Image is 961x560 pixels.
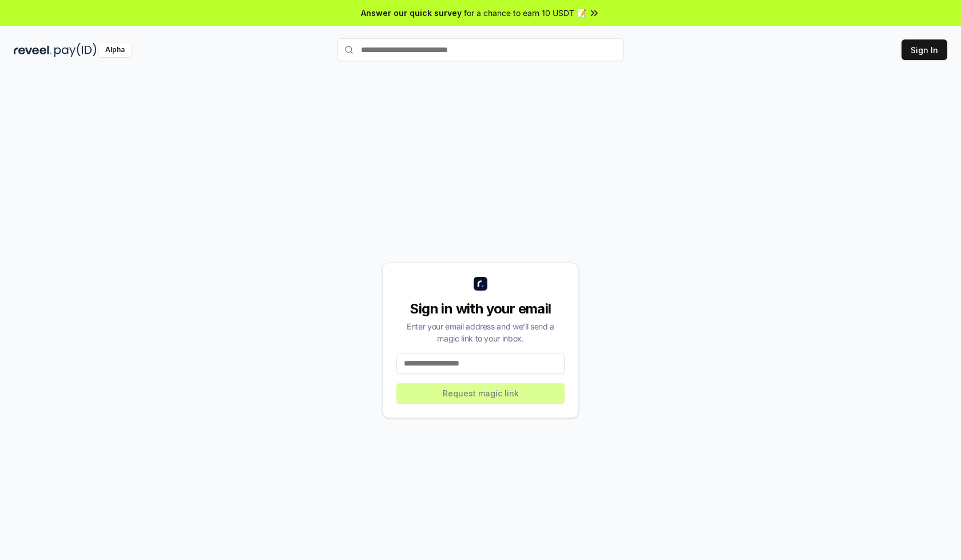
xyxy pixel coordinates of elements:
[361,7,462,19] span: Answer our quick survey
[474,277,487,291] img: logo_small
[14,43,52,57] img: reveel_dark
[396,320,565,344] div: Enter your email address and we’ll send a magic link to your inbox.
[902,39,947,60] button: Sign In
[99,43,131,57] div: Alpha
[54,43,97,57] img: pay_id
[464,7,586,19] span: for a chance to earn 10 USDT 📝
[396,300,565,318] div: Sign in with your email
